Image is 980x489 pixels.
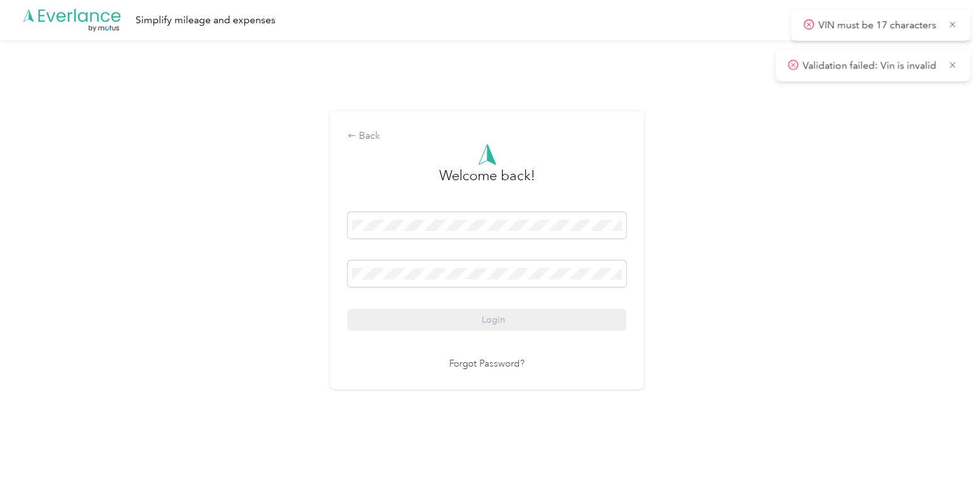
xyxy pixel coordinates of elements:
[439,165,535,199] h3: greeting
[802,58,939,73] p: Validation failed: Vin is invalid
[348,129,626,144] div: Back
[449,357,525,372] a: Forgot Password?
[136,13,275,28] div: Simplify mileage and expenses
[910,419,980,489] iframe: Everlance-gr Chat Button Frame
[818,18,939,33] p: VIN must be 17 characters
